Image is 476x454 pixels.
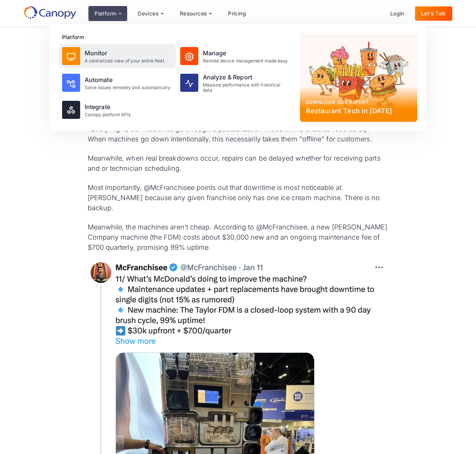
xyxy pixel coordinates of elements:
[300,33,417,122] a: Download our reportRestaurant Tech in [DATE]
[85,58,164,64] div: A centralized view of your entire fleet
[62,33,294,41] div: Platform
[222,6,252,21] a: Pricing
[174,6,217,21] div: Resources
[94,11,116,16] div: Platform
[88,153,389,173] p: Meanwhile, when real breakdowns occur, repairs can be delayed whether for receiving parts and or ...
[306,106,411,116] div: Restaurant Tech in [DATE]
[59,70,176,96] a: AutomateSolve issues remotely and automatically
[88,182,389,213] p: Most importantly, @McFranchisee points out that downtime is most noticeable at [PERSON_NAME] beca...
[180,11,207,16] div: Resources
[85,102,131,111] div: Integrate
[203,58,288,64] div: Remote device management made easy
[306,99,411,106] div: Download our report
[85,112,131,117] div: Canopy platform APIs
[85,49,164,58] div: Monitor
[85,85,170,90] div: Solve issues remotely and automatically
[88,6,127,21] div: Platform
[384,6,411,21] a: Login
[88,222,389,252] p: Meanwhile, the machines aren't cheap. According to @McFranchisee, a new [PERSON_NAME] Company mac...
[138,11,158,16] div: Devices
[177,70,294,96] a: Analyze & ReportMeasure performance with historical data
[59,44,176,68] a: MonitorA centralized view of your entire fleet
[415,6,452,21] a: Let's Talk
[132,6,169,21] div: Devices
[203,73,291,82] div: Analyze & Report
[50,24,426,131] nav: Platform
[59,98,176,122] a: IntegrateCanopy platform APIs
[203,49,288,58] div: Manage
[177,44,294,68] a: ManageRemote device management made easy
[85,75,170,84] div: Automate
[203,82,291,93] div: Measure performance with historical data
